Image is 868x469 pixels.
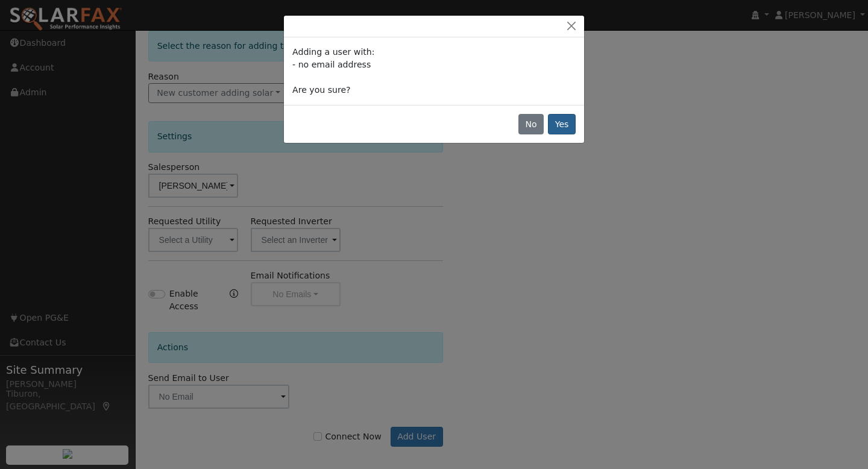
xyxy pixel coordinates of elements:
[518,114,544,134] button: No
[292,60,371,69] span: - no email address
[563,20,580,33] button: Close
[292,85,350,95] span: Are you sure?
[548,114,576,134] button: Yes
[292,47,374,57] span: Adding a user with:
